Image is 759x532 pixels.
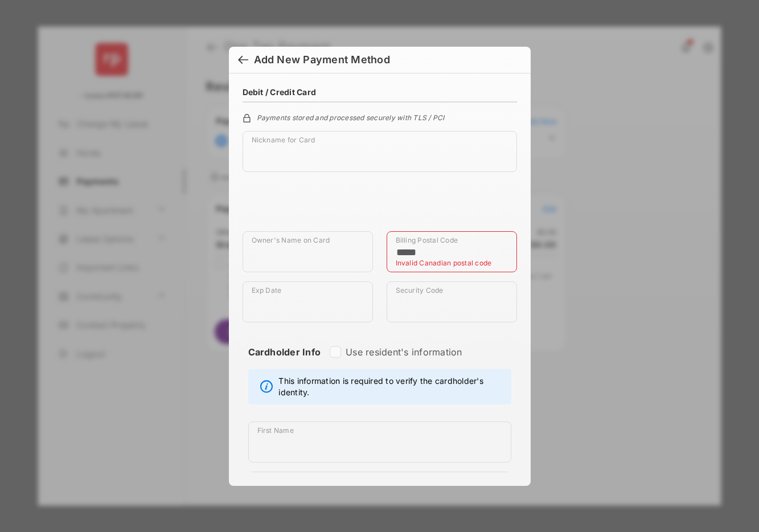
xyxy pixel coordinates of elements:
[254,54,390,66] div: Add New Payment Method
[346,346,462,358] label: Use resident's information
[243,181,517,231] iframe: Credit card field
[243,112,517,122] div: Payments stored and processed securely with TLS / PCI
[248,346,321,378] strong: Cardholder Info
[278,375,504,398] span: This information is required to verify the cardholder's identity.
[243,87,317,97] h4: Debit / Credit Card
